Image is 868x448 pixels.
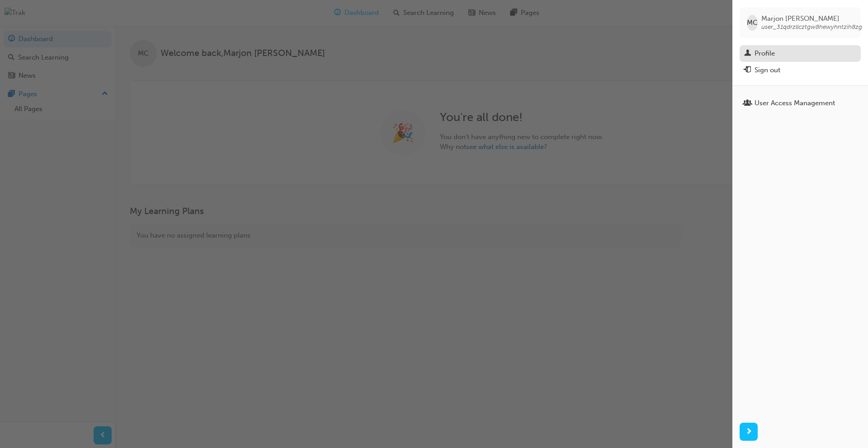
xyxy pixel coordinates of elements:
a: User Access Management [740,95,861,112]
span: Marjon [PERSON_NAME] [761,14,862,23]
span: MC [747,18,758,28]
button: Sign out [740,62,861,79]
span: usergroup-icon [744,99,751,107]
div: Profile [755,48,775,59]
div: Sign out [755,65,780,75]
span: man-icon [744,50,751,58]
div: User Access Management [755,98,835,108]
a: Profile [740,45,861,62]
span: next-icon [745,426,752,438]
span: exit-icon [744,66,751,75]
span: user_31qdrzllcztgw8hewyhntzih8zg [761,23,862,31]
